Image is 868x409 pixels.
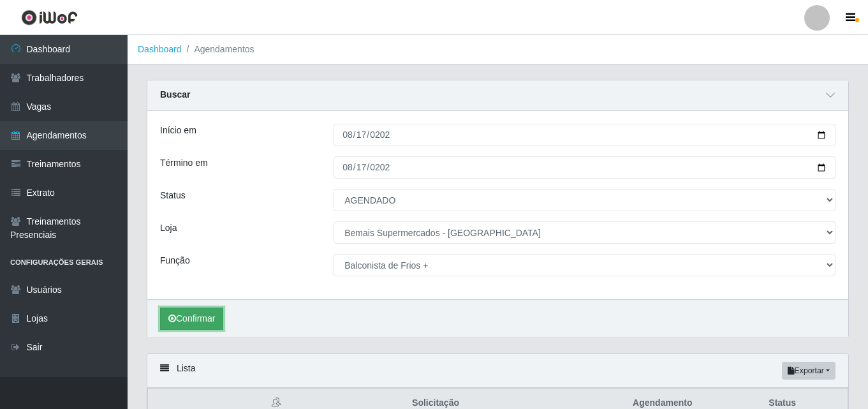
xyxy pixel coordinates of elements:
label: Término em [160,156,208,170]
li: Agendamentos [182,43,254,56]
input: 00/00/0000 [334,124,835,146]
label: Status [160,189,186,202]
div: Lista [147,354,848,388]
label: Loja [160,221,177,235]
label: Início em [160,124,196,137]
label: Função [160,254,190,267]
nav: breadcrumb [128,35,868,64]
button: Confirmar [160,308,223,330]
input: 00/00/0000 [334,156,835,179]
strong: Buscar [160,89,190,100]
img: CoreUI Logo [21,10,78,26]
a: Dashboard [138,44,182,54]
button: Exportar [782,362,835,380]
